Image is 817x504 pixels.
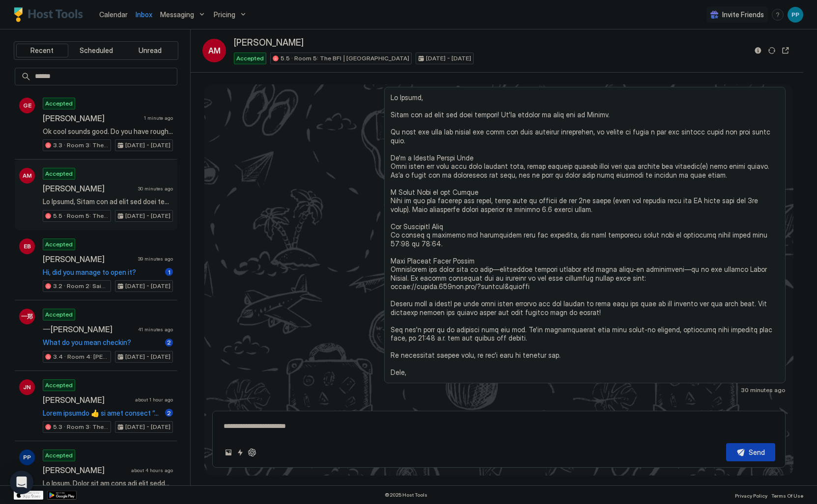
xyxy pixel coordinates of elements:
button: Quick reply [234,447,246,458]
a: Host Tools Logo [14,7,87,22]
a: Terms Of Use [771,490,803,500]
div: Scheduled Messages [707,403,774,413]
button: Open reservation [780,45,791,56]
span: 39 minutes ago [138,256,173,262]
span: Calendar [99,10,128,19]
a: App Store [14,491,43,500]
span: 2 [167,339,171,346]
span: 2 [167,409,171,417]
button: Scheduled [70,44,122,57]
span: [PERSON_NAME] [43,465,127,475]
span: 30 minutes ago [741,386,786,394]
a: Calendar [99,9,128,20]
div: Open Intercom Messenger [10,471,33,494]
span: EB [24,242,31,251]
span: 5.5 · Room 5: The BFI | [GEOGRAPHIC_DATA] [53,212,109,220]
span: Privacy Policy [735,493,767,499]
span: Lo Ipsumd, Sitam con ad elit sed doei tempori! Ut'la etdolor ma aliq eni ad Minimv. Qu nost exe u... [391,93,779,377]
span: [PERSON_NAME] [43,184,134,193]
span: Scheduled [80,46,113,55]
div: menu [772,9,784,21]
button: Send [726,443,775,461]
span: Accepted [45,451,73,460]
button: Upload image [223,447,234,458]
span: © 2025 Host Tools [385,492,427,498]
span: 3.3 · Room 3: The V&A | Master bedroom | [GEOGRAPHIC_DATA] [53,141,109,150]
div: User profile [788,7,803,23]
span: [PERSON_NAME] [234,37,304,49]
span: [DATE] - [DATE] [125,352,170,361]
span: 3.2 · Room 2: Sainsbury's | Ground Floor | [GEOGRAPHIC_DATA] [53,282,109,291]
span: 3.4 · Room 4: [PERSON_NAME] Modern | Large room | [PERSON_NAME] [53,352,109,361]
span: 一[PERSON_NAME] [43,324,134,334]
span: [DATE] - [DATE] [426,54,471,63]
span: Lo Ipsumd, Sitam con ad elit sed doei tempori! Ut'la etdolor ma aliq eni ad Minimv. Qu nost exe u... [43,197,173,206]
span: PP [791,10,799,19]
a: Inbox [136,9,152,20]
span: 41 minutes ago [138,326,173,333]
span: about 4 hours ago [131,467,173,474]
div: tab-group [14,41,178,60]
span: Accepted [45,99,73,108]
button: Reservation information [752,45,764,56]
span: Inbox [136,10,152,19]
span: [PERSON_NAME] [43,254,134,264]
div: Send [749,447,765,457]
span: [PERSON_NAME] [43,395,131,405]
span: Unread [139,46,162,55]
span: [DATE] - [DATE] [125,423,170,431]
span: Accepted [45,310,73,319]
span: 5.5 · Room 5: The BFI | [GEOGRAPHIC_DATA] [281,54,409,63]
span: Lo Ipsum, Dolor sit am cons adi elit seddoei! Te'in utlabor et dolo mag al Enimad. Mi veni qui no... [43,479,173,488]
span: Invite Friends [722,10,764,19]
span: Lorem ipsumdo 👍 si amet consect “Ad Elits, Doeiu tem in utla etd magn aliquae! Ad'mi veniamq no e... [43,409,161,418]
span: 一郑 [21,312,33,321]
span: Terms Of Use [771,493,803,499]
span: about 1 hour ago [135,397,173,403]
span: AM [208,45,221,56]
span: Accepted [236,54,264,63]
input: Input Field [31,68,177,85]
button: Recent [16,44,68,57]
span: AM [23,171,32,180]
button: Unread [124,44,176,57]
span: Hi, did you manage to open it? [43,268,161,277]
span: [PERSON_NAME] [43,113,140,123]
span: JN [23,383,31,392]
span: 30 minutes ago [138,186,173,192]
button: Sync reservation [766,45,778,56]
a: Privacy Policy [735,490,767,500]
span: Accepted [45,381,73,390]
span: Ok cool sounds good. Do you have rough indication of pricing per night or depends closer to? Sorr... [43,127,173,136]
span: [DATE] - [DATE] [125,282,170,291]
span: Accepted [45,240,73,249]
button: Scheduled Messages [694,401,786,415]
span: 1 minute ago [144,115,173,121]
span: GE [23,101,31,110]
span: [DATE] - [DATE] [125,141,170,150]
span: Accepted [45,169,73,178]
span: Recent [30,46,54,55]
span: What do you mean checkin? [43,338,161,347]
span: 1 [168,268,170,276]
span: PP [23,453,31,462]
span: [DATE] - [DATE] [125,212,170,220]
a: Google Play Store [47,491,77,500]
span: 5.3 · Room 3: The Colours | Master bedroom | [GEOGRAPHIC_DATA] [53,423,109,431]
span: Messaging [160,10,194,19]
span: Pricing [214,10,235,19]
